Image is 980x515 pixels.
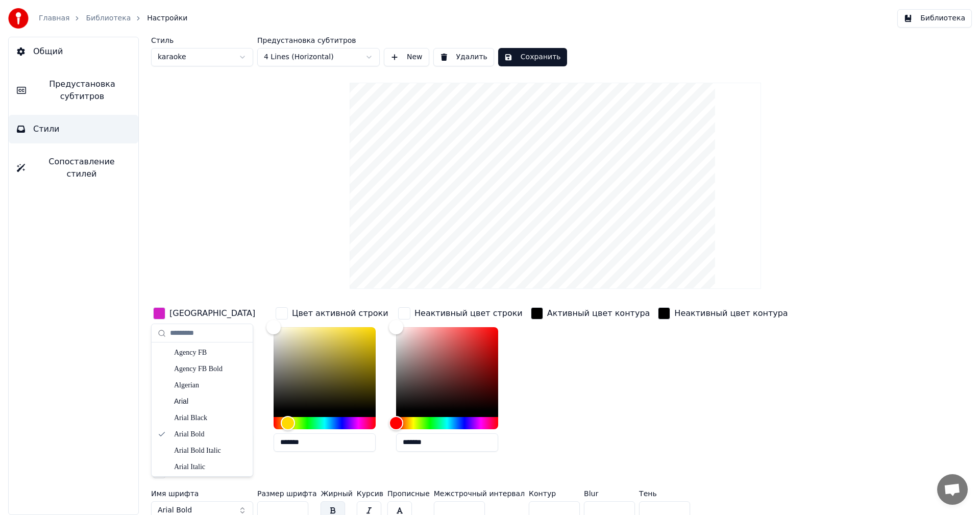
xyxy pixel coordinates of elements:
div: Color [396,327,498,411]
label: Жирный [321,490,352,497]
span: Стили [33,123,60,135]
label: Межстрочный интервал [434,490,525,497]
button: Общий [9,37,138,66]
button: Библиотека [897,9,972,28]
div: Arial Italic [174,462,247,472]
div: Algerian [174,380,247,390]
div: Hue [274,417,376,429]
button: Стили [9,115,138,143]
div: Arial Bold Italic [174,446,247,456]
a: Главная [39,13,69,23]
button: New [384,48,429,66]
div: Arial Bold [174,429,247,439]
div: Arial [174,397,247,407]
label: Размер шрифта [257,490,316,497]
span: Предустановка субтитров [34,78,130,103]
div: Активный цвет контура [547,307,650,320]
div: [GEOGRAPHIC_DATA] [169,307,255,320]
button: Сохранить [498,48,567,66]
button: Активный цвет контура [529,305,652,322]
span: Общий [33,45,63,58]
label: Имя шрифта [151,490,253,497]
label: Blur [584,490,635,497]
label: Прописные [387,490,430,497]
span: Настройки [147,13,187,23]
button: Предустановка субтитров [9,70,138,111]
label: Предустановка субтитров [257,37,380,44]
nav: breadcrumb [39,13,187,23]
a: Библиотека [86,13,131,23]
div: Цвет активной строки [292,307,388,320]
button: [GEOGRAPHIC_DATA] [151,305,257,322]
button: Сопоставление стилей [9,148,138,188]
label: Тень [639,490,690,497]
div: Agency FB Bold [174,364,247,374]
button: Неактивный цвет контура [656,305,790,322]
div: Hue [396,417,498,429]
span: Сопоставление стилей [33,156,130,180]
label: Курсив [357,490,383,497]
div: Color [274,327,376,411]
button: Цвет активной строки [274,305,390,322]
div: Arial Black [174,413,247,423]
div: Agency FB [174,348,247,358]
div: Неактивный цвет строки [414,307,523,320]
label: Контур [529,490,580,497]
label: Стиль [151,37,253,44]
div: Неактивный цвет контура [674,307,788,320]
div: Открытый чат [937,474,968,505]
button: Удалить [433,48,494,66]
img: youka [8,8,29,29]
button: Неактивный цвет строки [396,305,525,322]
